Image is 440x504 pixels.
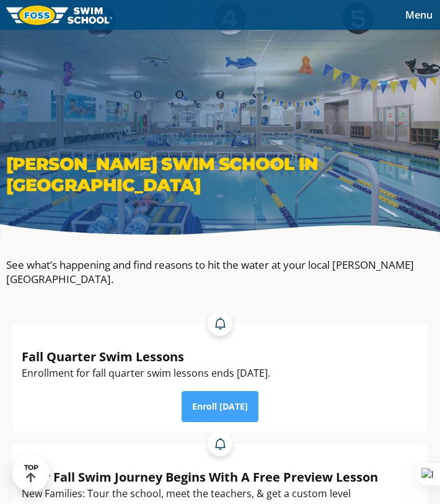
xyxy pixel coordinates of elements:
div: Your Fall Swim Journey Begins With A Free Preview Lesson [22,469,418,485]
div: Fall Quarter Swim Lessons [22,348,270,365]
button: Toggle navigation [398,6,440,24]
img: FOSS Swim School Logo [6,6,112,25]
a: Enroll [DATE] [182,391,258,422]
div: TOP [24,464,38,483]
div: Enrollment for fall quarter swim lessons ends [DATE]. [22,365,270,382]
span: Menu [405,8,433,22]
h1: [PERSON_NAME] Swim School in [GEOGRAPHIC_DATA] [6,153,434,196]
div: See what’s happening and find reasons to hit the water at your local [PERSON_NAME][GEOGRAPHIC_DATA]. [6,239,434,305]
